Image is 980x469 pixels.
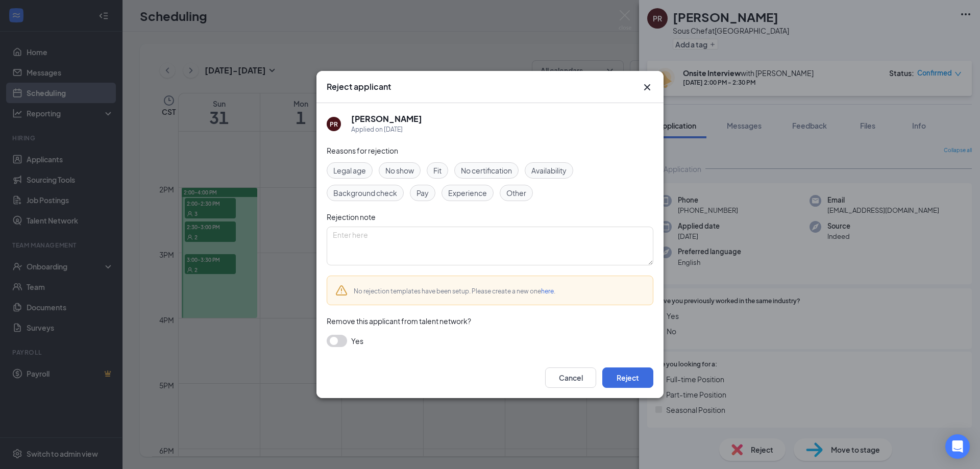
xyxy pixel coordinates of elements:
[945,434,970,459] div: Open Intercom Messenger
[541,287,554,295] a: here
[416,187,429,199] span: Pay
[327,212,376,221] span: Rejection note
[327,316,471,326] span: Remove this applicant from talent network?
[641,81,653,93] button: Close
[327,146,398,155] span: Reasons for rejection
[335,284,348,297] svg: Warning
[351,113,422,125] h5: [PERSON_NAME]
[385,165,414,176] span: No show
[351,125,422,135] div: Applied on [DATE]
[461,165,512,176] span: No certification
[333,187,397,199] span: Background check
[531,165,567,176] span: Availability
[506,187,526,199] span: Other
[602,367,653,388] button: Reject
[333,165,366,176] span: Legal age
[545,367,596,388] button: Cancel
[330,120,338,129] div: PR
[448,187,487,199] span: Experience
[354,287,555,295] span: No rejection templates have been setup. Please create a new one .
[351,335,363,347] span: Yes
[433,165,442,176] span: Fit
[327,81,391,92] h3: Reject applicant
[641,81,653,93] svg: Cross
